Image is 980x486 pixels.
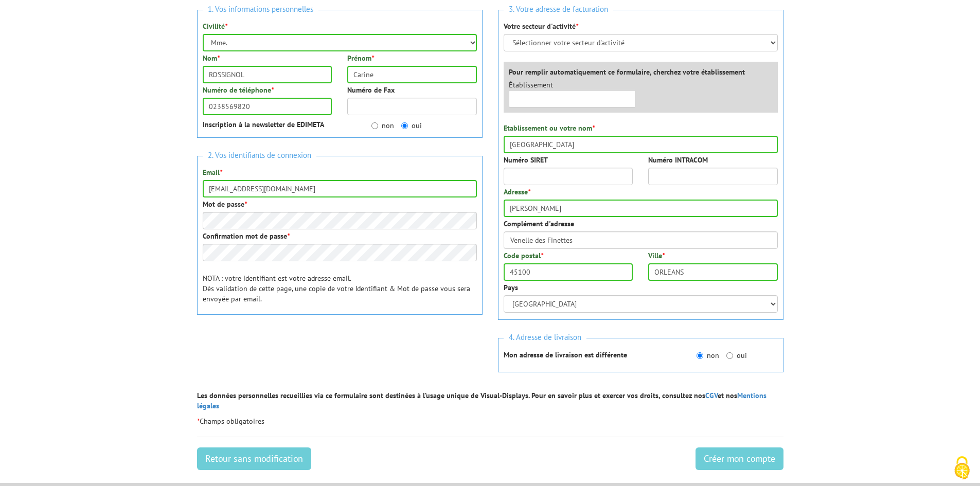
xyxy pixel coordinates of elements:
label: Numéro INTRACOM [648,155,708,165]
label: non [697,350,719,361]
span: 3. Votre adresse de facturation [504,3,613,16]
label: oui [726,350,747,361]
input: oui [401,122,408,129]
label: Pour remplir automatiquement ce formulaire, cherchez votre établissement [509,67,745,77]
label: Code postal [504,250,543,261]
button: Cookies (fenêtre modale) [944,451,980,486]
label: Mot de passe [203,199,247,209]
span: 1. Vos informations personnelles [203,3,318,16]
input: non [371,122,378,129]
p: Champs obligatoires [197,416,783,426]
label: Nom [203,53,220,63]
img: Cookies (fenêtre modale) [949,455,975,481]
label: Pays [504,282,518,293]
label: Confirmation mot de passe [203,231,290,241]
input: oui [726,352,733,359]
label: Numéro SIRET [504,155,548,165]
label: Ville [648,250,665,261]
label: Numéro de Fax [347,85,395,95]
p: NOTA : votre identifiant est votre adresse email. Dès validation de cette page, une copie de votr... [203,273,477,304]
a: Retour sans modification [197,447,311,470]
label: Complément d'adresse [504,219,574,229]
label: oui [401,120,422,131]
a: Mentions légales [197,391,767,410]
label: non [371,120,394,131]
strong: Mon adresse de livraison est différente [504,350,627,359]
label: Etablissement ou votre nom [504,123,595,133]
strong: Les données personnelles recueillies via ce formulaire sont destinées à l’usage unique de Visual-... [197,391,767,410]
input: non [697,352,703,359]
iframe: reCAPTCHA [197,333,353,373]
label: Adresse [504,187,530,197]
label: Votre secteur d'activité [504,21,578,31]
div: Établissement [501,80,644,107]
label: Civilité [203,21,227,31]
span: 4. Adresse de livraison [504,331,586,345]
a: CGV [705,391,718,400]
strong: Inscription à la newsletter de EDIMETA [203,120,324,129]
label: Numéro de téléphone [203,85,274,95]
label: Prénom [347,53,374,63]
label: Email [203,167,222,177]
input: Créer mon compte [696,447,783,470]
span: 2. Vos identifiants de connexion [203,149,316,163]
